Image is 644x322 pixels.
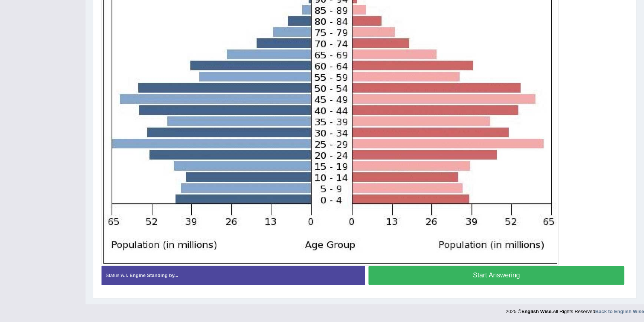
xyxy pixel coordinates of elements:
[368,266,624,285] button: Start Answering
[102,266,365,285] div: Status:
[595,309,644,314] a: Back to English Wise
[521,309,553,314] strong: English Wise.
[120,273,178,278] strong: A.I. Engine Standing by...
[506,304,644,315] div: 2025 © All Rights Reserved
